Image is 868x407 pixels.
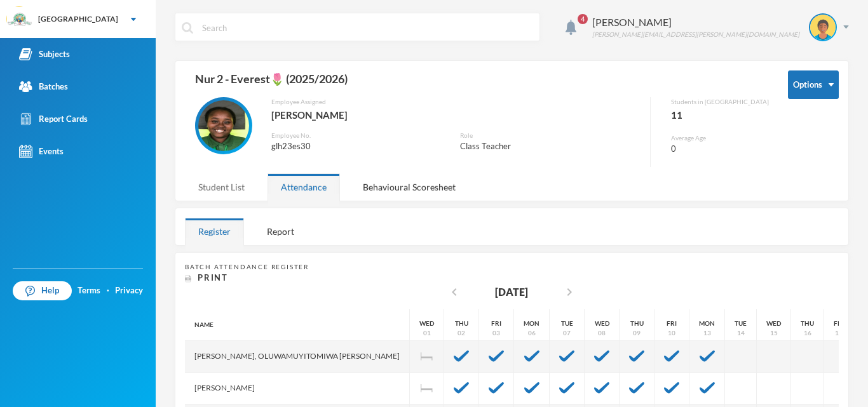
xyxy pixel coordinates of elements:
[78,284,100,297] a: Terms
[198,100,249,151] img: EMPLOYEE
[835,328,843,338] div: 17
[185,263,309,270] span: Batch Attendance Register
[458,328,465,338] div: 02
[671,97,769,107] div: Students in [GEOGRAPHIC_DATA]
[671,107,769,123] div: 11
[19,48,70,61] div: Subjects
[254,218,308,245] div: Report
[185,173,258,201] div: Student List
[19,145,64,158] div: Events
[410,341,444,373] div: Independence Day
[630,319,644,328] div: Thu
[38,13,118,25] div: [GEOGRAPHIC_DATA]
[271,107,641,123] div: [PERSON_NAME]
[598,328,606,338] div: 08
[13,281,72,300] a: Help
[633,328,641,338] div: 09
[671,143,769,156] div: 0
[804,328,811,338] div: 16
[201,13,533,42] input: Search
[770,328,778,338] div: 15
[561,319,573,328] div: Tue
[19,80,68,93] div: Batches
[737,328,745,338] div: 14
[185,373,410,404] div: [PERSON_NAME]
[810,15,836,40] img: STUDENT
[788,70,839,99] button: Options
[668,328,675,338] div: 10
[349,173,469,201] div: Behavioural Scoresheet
[460,140,641,153] div: Class Teacher
[271,97,641,107] div: Employee Assigned
[271,131,441,140] div: Employee No.
[447,284,462,300] i: chevron_left
[592,15,799,30] div: [PERSON_NAME]
[703,328,711,338] div: 13
[671,133,769,143] div: Average Age
[115,284,143,297] a: Privacy
[834,319,844,328] div: Fri
[699,319,715,328] div: Mon
[185,70,769,97] div: Nur 2 - Everest🌷 (2025/2026)
[667,319,677,328] div: Fri
[592,30,799,39] div: [PERSON_NAME][EMAIL_ADDRESS][PERSON_NAME][DOMAIN_NAME]
[766,319,781,328] div: Wed
[578,14,588,24] span: 4
[492,328,500,338] div: 03
[495,284,528,300] div: [DATE]
[7,7,32,32] img: logo
[524,319,539,328] div: Mon
[528,328,536,338] div: 06
[198,272,228,283] span: Print
[419,319,434,328] div: Wed
[562,284,577,300] i: chevron_right
[107,284,109,297] div: ·
[563,328,571,338] div: 07
[735,319,747,328] div: Tue
[185,309,410,341] div: Name
[595,319,609,328] div: Wed
[19,112,88,126] div: Report Cards
[410,373,444,404] div: Independence Day
[423,328,431,338] div: 01
[801,319,814,328] div: Thu
[460,131,641,140] div: Role
[271,140,441,153] div: glh23es30
[268,173,340,201] div: Attendance
[455,319,468,328] div: Thu
[491,319,501,328] div: Fri
[182,22,193,34] img: search
[185,341,410,373] div: [PERSON_NAME], Oluwamuyitomiwa [PERSON_NAME]
[185,218,244,245] div: Register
